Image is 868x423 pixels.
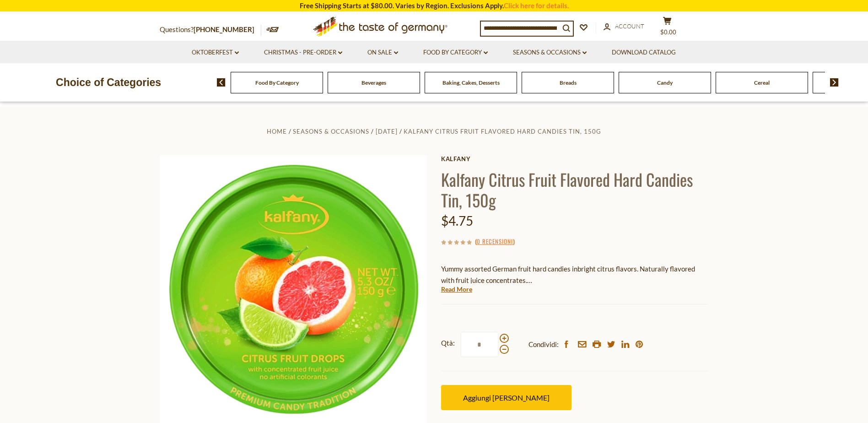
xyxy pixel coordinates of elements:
[194,25,254,33] a: [PHONE_NUMBER]
[528,339,559,350] span: Condividi:
[577,265,637,273] span: bright citrus flavors
[504,1,569,10] a: Click here for details.
[660,28,676,36] span: $0.00
[461,332,498,357] input: Qtà:
[477,237,513,247] a: 0 recensioni
[615,22,644,30] span: Account
[404,128,601,135] a: Kalfany Citrus Fruit Flavored Hard Candies Tin, 150g
[361,79,386,86] a: Beverages
[513,48,587,58] a: Seasons & Occasions
[160,24,261,36] p: Questions?
[367,48,398,58] a: On Sale
[754,79,770,86] a: Cereal
[442,79,500,86] a: Baking, Cakes, Desserts
[441,213,473,228] span: $4.75
[654,16,681,39] button: $0.00
[376,128,398,135] a: [DATE]
[160,155,427,423] img: Kalfany Citrus Fruit Drops
[441,285,472,294] a: Read More
[463,393,550,402] span: Aggiungi [PERSON_NAME]
[441,169,709,210] h1: Kalfany Citrus Fruit Flavored Hard Candies Tin, 150g
[255,79,299,86] a: Food By Category
[612,48,676,58] a: Download Catalog
[657,79,673,86] a: Candy
[192,48,239,58] a: Oktoberfest
[441,155,709,163] a: Kalfany
[423,48,488,58] a: Food By Category
[267,128,287,135] a: Home
[441,337,455,349] strong: Qtà:
[830,78,839,87] img: next arrow
[293,128,369,135] a: Seasons & Occasions
[560,79,577,86] a: Breads
[264,48,342,58] a: Christmas - PRE-ORDER
[217,78,226,87] img: previous arrow
[604,22,644,32] a: Account
[441,263,709,286] p: Yummy assorted German fruit hard candies in . Naturally flavored with fruit juice concentrates.
[475,237,515,246] span: ( )
[441,385,571,410] button: Aggiungi [PERSON_NAME]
